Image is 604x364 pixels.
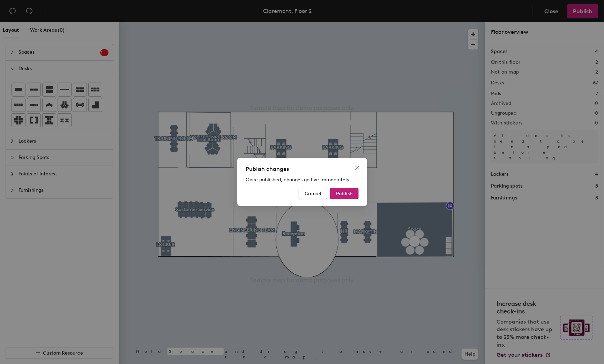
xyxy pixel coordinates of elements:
[355,165,360,170] span: close
[336,191,353,197] span: Publish
[305,191,321,197] span: Cancel
[299,188,327,199] button: Cancel
[330,188,359,199] button: Publish
[352,165,363,170] span: Close
[352,162,363,173] button: Close
[246,165,359,173] div: Publish changes
[246,177,350,183] span: Once published, changes go live immediately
